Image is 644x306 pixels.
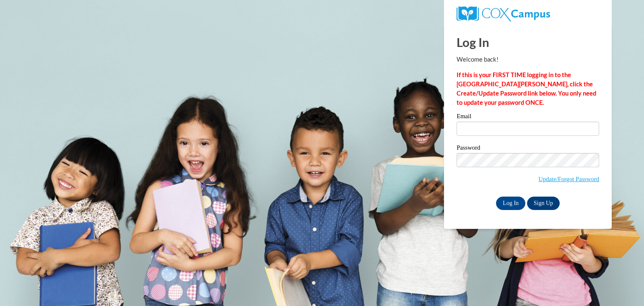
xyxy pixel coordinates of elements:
[457,10,550,17] a: COX Campus
[457,6,550,21] img: COX Campus
[457,145,599,153] label: Password
[457,113,599,122] label: Email
[527,197,560,210] a: Sign Up
[457,55,599,64] p: Welcome back!
[457,71,596,106] strong: If this is your FIRST TIME logging in to the [GEOGRAPHIC_DATA][PERSON_NAME], click the Create/Upd...
[457,34,599,51] h1: Log In
[538,176,599,182] a: Update/Forgot Password
[496,197,525,210] input: Log In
